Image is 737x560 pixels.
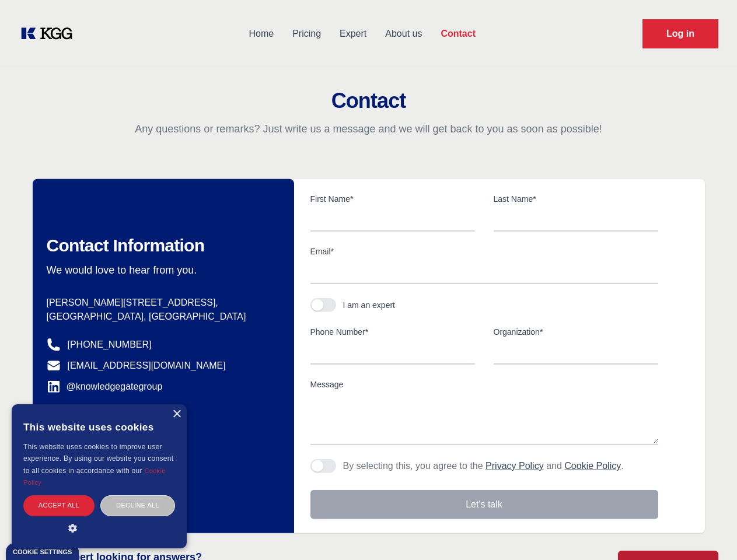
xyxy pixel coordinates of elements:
[19,24,82,43] a: KOL Knowledge Platform: Talk to Key External Experts (KEE)
[23,495,95,516] div: Accept all
[310,490,658,519] button: Let's talk
[494,193,658,205] label: Last Name*
[431,19,485,49] a: Contact
[310,379,658,390] label: Message
[485,461,544,471] a: Privacy Policy
[494,326,658,338] label: Organization*
[14,122,723,136] p: Any questions or remarks? Just write us a message and we will get back to you as soon as possible!
[330,19,376,49] a: Expert
[23,467,166,486] a: Cookie Policy
[343,299,396,311] div: I am an expert
[310,246,658,257] label: Email*
[283,19,330,49] a: Pricing
[23,413,175,441] div: This website uses cookies
[47,263,275,277] p: We would love to hear from you.
[679,504,737,560] iframe: Chat Widget
[310,193,475,205] label: First Name*
[376,19,431,49] a: About us
[47,235,275,256] h2: Contact Information
[14,89,723,113] h2: Contact
[23,443,173,475] span: This website uses cookies to improve user experience. By using our website you consent to all coo...
[310,326,475,338] label: Phone Number*
[343,459,624,473] p: By selecting this, you agree to the and .
[47,380,163,394] a: @knowledgegategroup
[239,19,283,49] a: Home
[47,296,275,310] p: [PERSON_NAME][STREET_ADDRESS],
[13,549,72,555] div: Cookie settings
[47,310,275,324] p: [GEOGRAPHIC_DATA], [GEOGRAPHIC_DATA]
[68,359,226,373] a: [EMAIL_ADDRESS][DOMAIN_NAME]
[564,461,621,471] a: Cookie Policy
[68,338,152,352] a: [PHONE_NUMBER]
[172,410,181,419] div: Close
[642,19,718,48] a: Request Demo
[100,495,175,516] div: Decline all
